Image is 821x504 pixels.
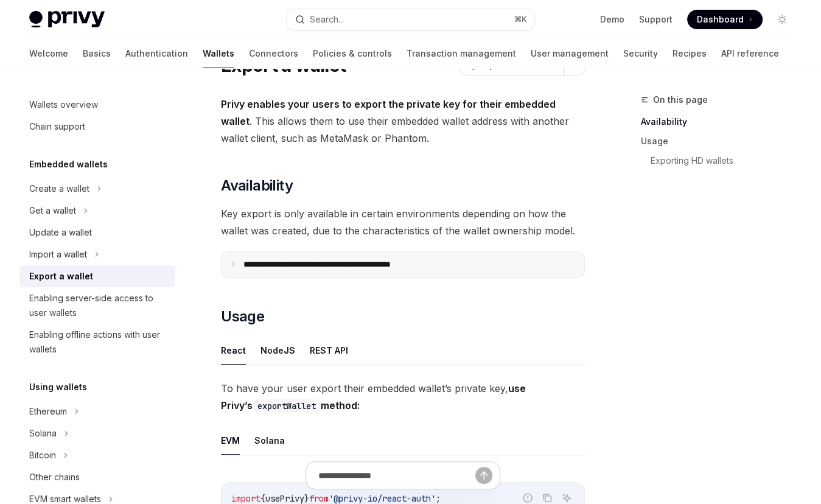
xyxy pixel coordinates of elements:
div: Import a wallet [29,247,87,262]
button: Send message [475,467,492,484]
div: Enabling offline actions with user wallets [29,327,168,357]
div: Chain support [29,119,85,134]
a: Policies & controls [313,39,392,68]
a: API reference [721,39,779,68]
a: Usage [641,131,802,151]
a: Chain support [19,116,175,138]
button: React [221,336,246,365]
span: To have your user export their embedded wallet’s private key, [221,380,585,414]
div: Search... [310,12,344,27]
span: ⌘ K [514,15,527,24]
a: Security [623,39,658,68]
span: Key export is only available in certain environments depending on how the wallet was created, due... [221,205,585,239]
div: Solana [29,426,57,441]
a: Wallets [203,39,234,68]
button: Toggle dark mode [772,10,792,29]
span: On this page [653,93,708,107]
a: Support [639,13,673,26]
a: Exporting HD wallets [651,151,802,170]
a: Basics [83,39,111,68]
a: Enabling server-side access to user wallets [19,287,175,324]
div: Update a wallet [29,225,92,240]
code: exportWallet [253,399,321,413]
a: Wallets overview [19,94,175,116]
span: . This allows them to use their embedded wallet address with another wallet client, such as MetaM... [221,96,585,147]
button: NodeJS [260,336,295,365]
a: Enabling offline actions with user wallets [19,324,175,360]
a: Recipes [673,39,707,68]
strong: Privy enables your users to export the private key for their embedded wallet [221,98,556,127]
div: Enabling server-side access to user wallets [29,291,168,320]
span: Availability [221,176,293,195]
div: Get a wallet [29,203,76,218]
div: Export a wallet [29,269,93,284]
a: Other chains [19,466,175,488]
button: Search...⌘K [287,9,534,30]
h5: Using wallets [29,380,87,394]
img: light logo [29,11,105,28]
div: Create a wallet [29,181,89,196]
span: Dashboard [697,13,744,26]
a: Authentication [125,39,188,68]
div: Ethereum [29,404,67,419]
a: Welcome [29,39,68,68]
div: Bitcoin [29,448,56,463]
a: Availability [641,112,802,131]
h5: Embedded wallets [29,157,108,172]
button: Solana [254,426,285,455]
div: Other chains [29,470,80,485]
button: REST API [310,336,348,365]
a: Export a wallet [19,265,175,287]
button: EVM [221,426,240,455]
a: Dashboard [687,10,763,29]
strong: use Privy’s method: [221,382,526,411]
a: User management [531,39,609,68]
a: Connectors [249,39,298,68]
span: Usage [221,307,264,326]
a: Transaction management [407,39,516,68]
div: Wallets overview [29,97,98,112]
a: Demo [600,13,624,26]
a: Update a wallet [19,222,175,243]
